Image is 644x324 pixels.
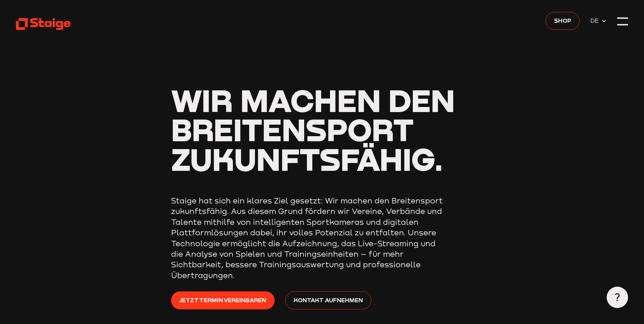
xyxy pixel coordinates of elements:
[546,12,579,30] a: Shop
[294,295,363,305] span: Kontakt aufnehmen
[171,291,275,309] a: Jetzt Termin vereinbaren
[554,16,571,25] span: Shop
[171,82,455,178] span: Wir machen den Breitensport zukunftsfähig.
[285,291,371,309] a: Kontakt aufnehmen
[171,195,443,281] p: Staige hat sich ein klares Ziel gesetzt: Wir machen den Breitensport zukunftsfähig. Aus diesem Gr...
[590,16,601,25] span: DE
[179,295,266,305] span: Jetzt Termin vereinbaren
